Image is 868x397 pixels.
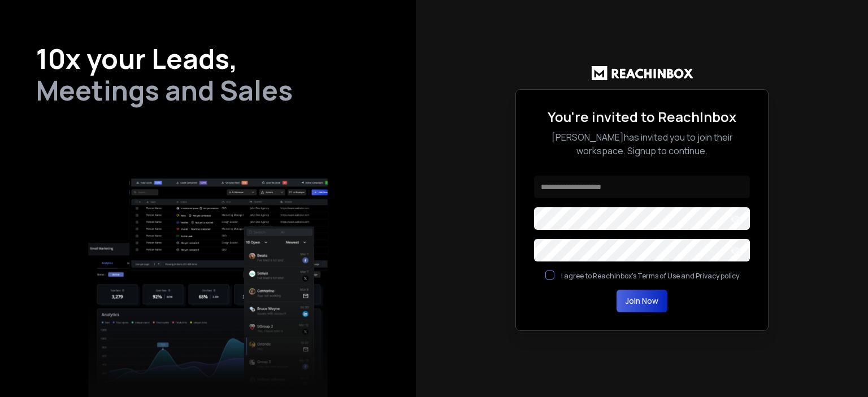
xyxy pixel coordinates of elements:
h2: You're invited to ReachInbox [534,108,750,126]
p: [PERSON_NAME] has invited you to join their workspace. Signup to continue. [534,130,750,158]
h2: Meetings and Sales [36,77,380,104]
h1: 10x your Leads, [36,45,380,72]
label: I agree to ReachInbox's Terms of Use and Privacy policy [561,271,739,281]
button: Join Now [617,290,667,312]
